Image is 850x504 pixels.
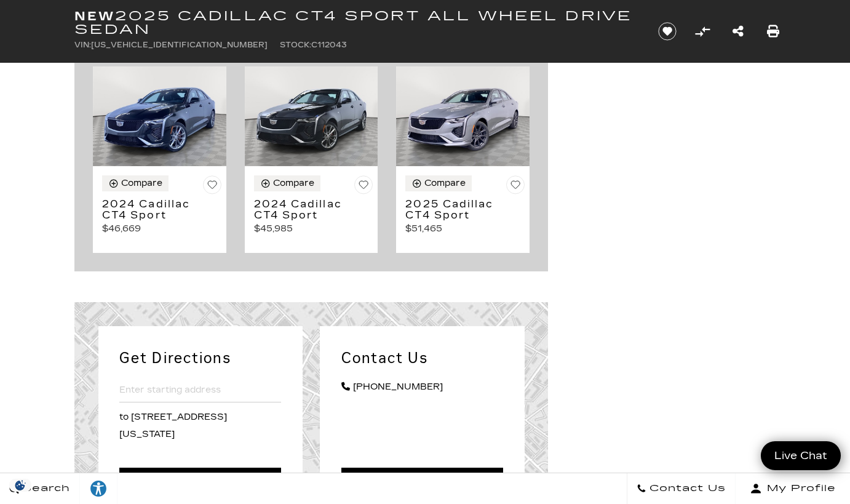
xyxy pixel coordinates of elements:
div: Compare [121,178,162,189]
a: 2025 Cadillac CT4 Sport $51,465 [405,199,525,238]
h2: Get Directions [119,347,281,369]
span: My Profile [762,480,836,497]
a: Explore your accessibility options [80,473,117,504]
span: Stock: [280,41,311,49]
button: Compare Vehicle [102,175,169,191]
span: C112043 [311,41,347,49]
section: Click to Open Cookie Consent Modal [6,479,34,492]
div: Explore your accessibility options [80,479,117,498]
img: 2024 Cadillac CT4 Sport [93,66,226,167]
p: $51,465 [405,220,525,238]
a: Print this New 2025 Cadillac CT4 Sport All Wheel Drive Sedan [767,23,779,40]
a: Share this New 2025 Cadillac CT4 Sport All Wheel Drive Sedan [733,23,744,40]
h3: 2024 Cadillac CT4 Sport [102,199,197,220]
span: Search [19,480,70,497]
span: Contact Us [646,480,726,497]
button: Save Vehicle [506,175,525,201]
strong: New [74,9,115,23]
img: 2025 Cadillac CT4 Sport [396,66,530,167]
img: Opt-Out Icon [6,479,34,492]
a: Contact Us [627,473,736,504]
a: 2024 Cadillac CT4 Sport $46,669 [102,199,221,238]
button: Compare Vehicle [693,22,712,41]
p: $46,669 [102,220,221,238]
a: Live Chat [761,441,841,470]
div: Compare [424,178,466,189]
p: $45,985 [254,220,373,238]
p: to [STREET_ADDRESS][US_STATE] [119,409,281,443]
button: Open user profile menu [736,473,850,504]
button: Save Vehicle [354,175,373,201]
span: [US_VEHICLE_IDENTIFICATION_NUMBER] [91,41,268,49]
span: VIN: [74,41,91,49]
img: 2024 Cadillac CT4 Sport [245,66,378,167]
span: Live Chat [768,449,833,463]
h3: 2025 Cadillac CT4 Sport [405,199,501,220]
input: Enter starting address [119,378,281,402]
button: Compare Vehicle [254,175,320,191]
h3: 2024 Cadillac CT4 Sport [254,199,349,220]
a: Message Us [341,468,503,497]
a: Get Directions [119,468,281,497]
a: 2024 Cadillac CT4 Sport $45,985 [254,199,373,238]
h2: Contact Us [341,347,503,369]
a: [PHONE_NUMBER] [341,378,503,396]
button: Save Vehicle [203,175,221,201]
div: Compare [273,178,314,189]
button: Save vehicle [654,22,681,41]
button: Compare Vehicle [405,175,472,191]
h1: 2025 Cadillac CT4 Sport All Wheel Drive Sedan [74,9,637,36]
